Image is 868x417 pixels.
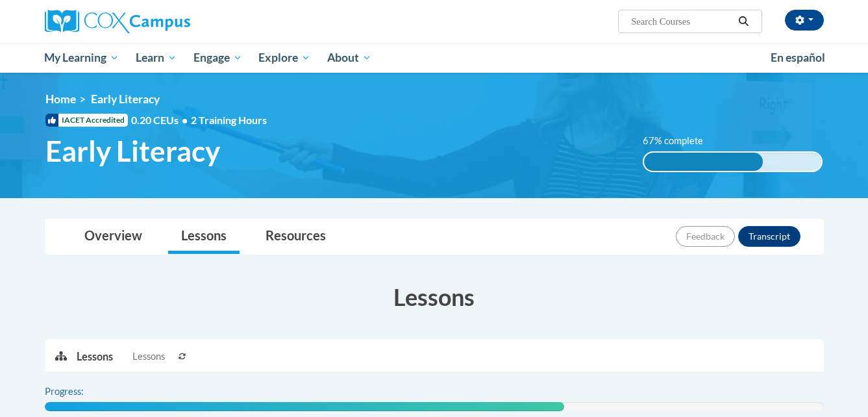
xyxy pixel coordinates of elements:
[45,114,128,127] span: IACET Accredited
[191,114,267,126] span: 2 Training Hours
[25,43,843,73] div: Main menu
[77,349,113,364] p: Lessons
[91,92,160,106] span: Early Literacy
[45,10,291,33] a: Cox Campus
[676,226,735,247] button: Feedback
[45,385,119,399] label: Progress:
[127,43,185,73] a: Learn
[734,14,753,29] button: Search
[44,50,119,66] span: My Learning
[250,43,319,73] a: Explore
[36,43,128,73] a: My Learning
[762,44,834,71] a: En español
[630,14,734,29] input: Search Courses
[185,43,251,73] a: Engage
[253,220,339,254] a: Resources
[771,51,825,64] span: En español
[644,153,763,171] div: 67% complete
[643,134,717,148] label: 67% complete
[132,349,165,364] span: Lessons
[45,10,190,33] img: Cox Campus
[258,50,310,66] span: Explore
[45,92,76,106] a: Home
[319,43,380,73] a: About
[45,134,220,168] span: Early Literacy
[738,226,800,247] button: Transcript
[327,50,371,66] span: About
[182,114,188,126] span: •
[45,281,824,313] h3: Lessons
[785,10,824,31] button: Account Settings
[71,220,155,254] a: Overview
[193,50,242,66] span: Engage
[136,50,177,66] span: Learn
[131,113,191,127] span: 0.20 CEUs
[168,220,240,254] a: Lessons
